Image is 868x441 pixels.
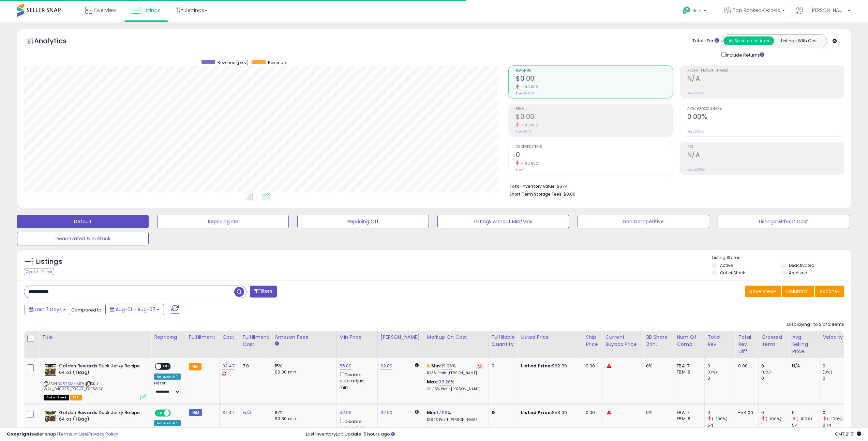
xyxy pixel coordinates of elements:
[823,422,850,428] div: 0.14
[516,145,673,149] span: Ordered Items
[155,410,164,416] span: ON
[427,410,483,422] div: %
[427,426,483,438] div: %
[761,369,771,375] small: (0%)
[823,334,848,341] div: Velocity
[745,286,781,297] button: Save View
[222,334,237,341] div: Cost
[427,371,483,376] p: 11.78% Profit [PERSON_NAME]
[712,416,728,422] small: (-100%)
[687,130,704,134] small: Prev: 0.00%
[437,409,447,416] a: 17.96
[789,270,807,276] label: Archived
[733,7,780,14] span: Top Ranked Goods
[516,91,534,95] small: Prev: $54.00
[646,334,671,348] div: BB Share 24h.
[427,417,483,422] p: 12.94% Profit [PERSON_NAME]
[340,334,375,341] div: Min Price
[437,215,569,228] button: Listings without Min/Max
[519,161,538,166] small: -100.00%
[787,321,844,328] div: Displaying 1 to 2 of 2 items
[687,69,844,73] span: Profit [PERSON_NAME]
[519,123,538,128] small: -100.00%
[677,410,699,416] div: FBA: 7
[243,334,269,348] div: Fulfillment Cost
[720,262,733,268] label: Active
[250,286,276,298] button: Filters
[805,7,845,14] span: Hi [PERSON_NAME]
[687,91,704,95] small: Prev: 15.61%
[509,191,563,197] b: Short Term Storage Fees:
[438,379,451,385] a: 38.28
[792,410,820,416] div: 0
[738,410,753,416] div: -54.00
[761,422,789,428] div: 1
[516,107,673,111] span: Profit
[17,215,149,228] button: Default
[438,425,451,432] a: 40.65
[154,381,181,396] div: Preset:
[7,431,118,438] div: seller snap | |
[586,334,599,348] div: Ship Price
[687,168,705,172] small: Prev: 22.50%
[516,113,673,122] h2: $0.00
[380,334,421,341] div: [PERSON_NAME]
[677,416,699,422] div: FBM: 8
[427,379,439,385] b: Max:
[143,7,160,14] span: Listings
[380,409,393,416] a: 62.00
[723,36,774,45] button: All Selected Listings
[782,286,814,297] button: Columns
[88,431,118,437] a: Privacy Policy
[827,416,843,422] small: (-100%)
[44,381,104,391] span: | SKU: WAL_040225_P32.47_ESP58.50
[268,60,286,65] span: Revenue
[427,379,483,392] div: %
[218,60,249,65] span: Revenue (prev)
[42,334,148,341] div: Title
[766,416,781,422] small: (-100%)
[687,145,844,149] span: ROI
[105,304,164,315] button: Aug-01 - Aug-07
[516,130,532,134] small: Prev: $8.43
[492,334,515,348] div: Fulfillable Quantity
[58,431,87,437] a: Terms of Use
[792,334,817,355] div: Avg Selling Price
[516,75,673,84] h2: $0.00
[340,409,352,416] a: 52.00
[306,431,861,438] div: Last InventoryLab Update: 5 hours ago.
[161,364,172,369] span: OFF
[761,375,789,381] div: 0
[509,182,839,190] li: $674
[521,409,552,416] b: Listed Price:
[792,363,814,369] div: N/A
[492,410,513,416] div: 18
[340,371,372,391] div: Disable auto adjust min
[521,334,580,341] div: Listed Price
[157,215,289,228] button: Repricing On
[761,334,786,348] div: Ordered Items
[521,363,578,369] div: $62.39
[687,151,844,160] h2: N/A
[427,334,486,341] div: Markup on Cost
[275,369,331,375] div: $0.30 min
[605,334,640,348] div: Current Buybox Price
[646,363,669,369] div: 0%
[154,420,181,426] div: Amazon AI *
[786,288,808,295] span: Columns
[774,36,825,45] button: Listings With Cost
[340,417,372,437] div: Disable auto adjust min
[646,410,669,416] div: 0%
[94,7,116,14] span: Overview
[516,168,524,172] small: Prev: 1
[564,191,575,197] span: $0.00
[707,334,732,348] div: Total Rev.
[492,363,513,369] div: 0
[707,422,735,428] div: 54
[796,7,850,22] a: Hi [PERSON_NAME]
[718,215,849,228] button: Listings without Cost
[243,409,251,416] a: N/A
[707,369,717,375] small: (0%)
[275,416,331,422] div: $0.30 min
[692,38,719,44] div: Totals For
